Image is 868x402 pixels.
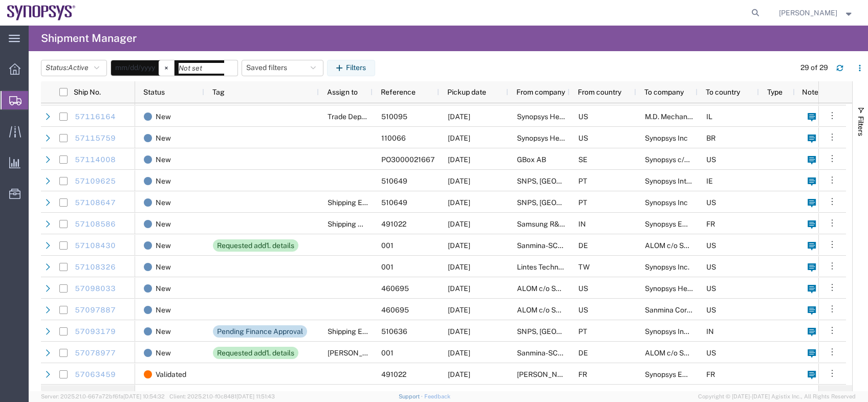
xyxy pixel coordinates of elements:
[74,151,116,168] a: 57114008
[778,7,854,19] button: [PERSON_NAME]
[578,177,587,185] span: PT
[706,198,716,207] span: US
[645,349,717,357] span: ALOM c/o SYNOPSYS
[706,306,716,314] span: US
[156,213,171,235] span: New
[517,306,589,314] span: ALOM c/o SYNOPSYS
[236,393,275,399] span: [DATE] 11:51:43
[381,88,416,96] span: Reference
[448,113,470,121] span: 10/13/2025
[169,393,275,399] span: Client: 2025.21.0-f0c8481
[644,88,684,96] span: To company
[74,130,116,146] a: 57115759
[645,370,764,378] span: Synopsys Emulation and Verification
[156,106,171,127] span: New
[217,325,303,338] div: Pending Finance Approval
[74,237,116,254] a: 57108430
[242,60,323,76] button: Saved filters
[381,113,407,121] span: 510095
[381,284,409,293] span: 460695
[578,241,588,250] span: DE
[156,170,171,192] span: New
[517,220,762,228] span: Samsung R&D Institute - FDO India-Bangalore
[578,113,588,121] span: US
[448,284,470,293] span: 10/15/2025
[212,88,225,96] span: Tag
[578,284,588,293] span: US
[156,235,171,256] span: New
[381,327,407,336] span: 510636
[706,370,715,378] span: FR
[328,349,386,357] span: Rachelle Varela
[645,155,710,164] span: Synopsys c/o ALOM
[328,113,387,121] span: Trade Department
[156,127,171,149] span: New
[41,60,107,76] button: Status:Active
[578,198,587,207] span: PT
[448,155,470,164] span: 10/14/2025
[779,7,837,18] span: Caleb Jackson
[448,220,470,228] span: 10/16/2025
[217,347,294,359] div: Requested add'l. details
[381,370,406,378] span: 491022
[645,241,717,250] span: ALOM c/o SYNOPSYS
[74,88,101,96] span: Ship No.
[645,198,688,207] span: Synopsys Inc
[68,63,89,72] span: Active
[74,173,116,189] a: 57109625
[74,366,116,383] a: 57063459
[327,60,375,76] button: Filters
[41,393,165,399] span: Server: 2025.21.0-667a72bf6fa
[800,62,828,73] div: 29 of 29
[448,198,470,207] span: 10/13/2025
[645,177,720,185] span: Synopsys International
[706,349,716,357] span: US
[156,149,171,170] span: New
[156,342,171,364] span: New
[41,26,137,51] h4: Shipment Manager
[448,241,470,250] span: 10/13/2025
[517,284,589,293] span: ALOM c/o SYNOPSYS
[706,177,713,185] span: IE
[517,155,546,164] span: GBox AB
[74,194,116,211] a: 57108647
[517,113,616,121] span: Synopsys Headquarters USSV
[217,239,294,252] div: Requested add'l. details
[578,327,587,336] span: PT
[517,198,667,207] span: SNPS, Portugal Unipessoal, Lda.
[74,323,116,340] a: 57093179
[448,263,470,271] span: 10/13/2025
[74,345,116,361] a: 57078977
[328,198,378,207] span: Shipping EMEA
[448,349,470,357] span: 10/09/2025
[645,220,764,228] span: Synopsys Emulation and Verification
[111,60,174,76] input: Not set
[706,155,716,164] span: US
[578,370,587,378] span: FR
[381,263,394,271] span: 001
[645,284,744,293] span: Synopsys Headquarters USSV
[156,192,171,213] span: New
[156,278,171,299] span: New
[7,5,76,20] img: logo
[578,155,588,164] span: SE
[74,259,116,275] a: 57108326
[424,393,450,399] a: Feedback
[706,263,716,271] span: US
[74,216,116,232] a: 57108586
[156,256,171,278] span: New
[448,177,470,185] span: 10/13/2025
[578,88,621,96] span: From country
[706,220,715,228] span: FR
[517,241,614,250] span: Sanmina-SCI Germany GmbH
[328,220,377,228] span: Shipping APAC
[645,327,722,336] span: Synopsys India PVT Ltd.
[381,220,406,228] span: 491022
[578,263,590,271] span: TW
[517,177,667,185] span: SNPS, Portugal Unipessoal, Lda.
[74,302,116,318] a: 57097887
[448,327,470,336] span: 10/10/2025
[175,60,237,76] input: Not set
[767,88,783,96] span: Type
[517,134,616,142] span: Synopsys Headquarters USSV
